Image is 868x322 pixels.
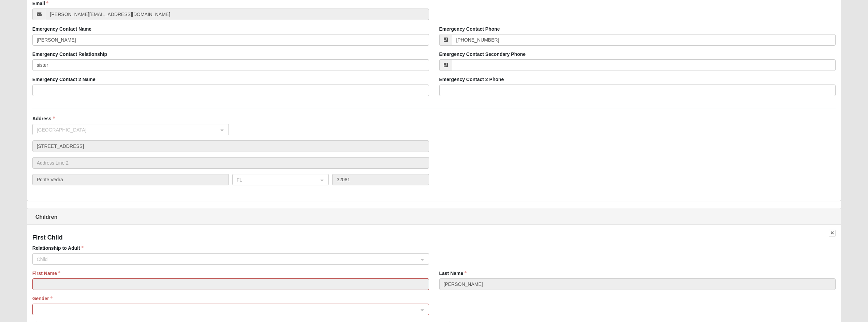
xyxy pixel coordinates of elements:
label: Emergency Contact 2 Name [32,76,95,83]
label: Emergency Contact Secondary Phone [439,51,526,58]
h1: Children [27,214,841,220]
label: Emergency Contact Name [32,26,92,32]
label: Last Name [439,270,467,277]
label: Relationship to Adult [32,245,84,251]
label: Emergency Contact Relationship [32,51,107,58]
label: Emergency Contact 2 Phone [439,76,504,83]
label: Gender [32,295,53,302]
span: United States [37,126,212,134]
span: FL [237,176,312,184]
input: Zip [332,174,429,185]
span: Child [37,256,418,263]
input: Address Line 1 [32,140,429,152]
input: City [32,174,229,185]
label: First Name [32,270,60,277]
label: Address [32,115,55,122]
input: Address Line 2 [32,157,429,169]
label: Emergency Contact Phone [439,26,500,32]
h4: First Child [32,234,836,242]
